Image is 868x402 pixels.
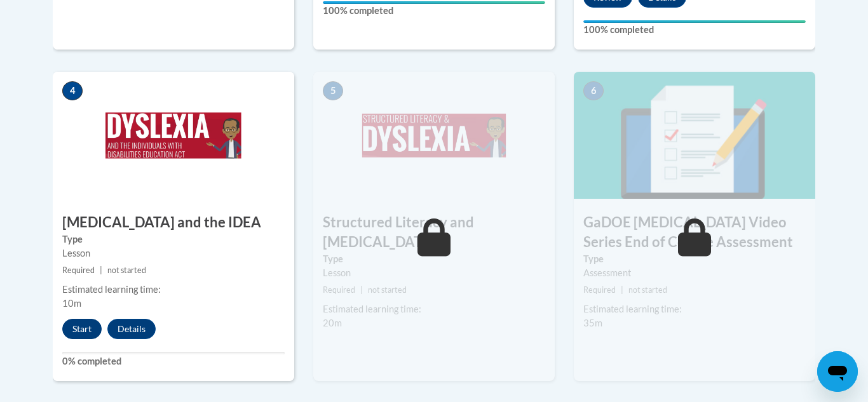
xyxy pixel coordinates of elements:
label: Type [62,232,285,246]
label: 100% completed [323,4,545,18]
div: Assessment [583,266,806,280]
span: Required [62,265,95,275]
h3: Structured Literacy and [MEDICAL_DATA] [313,213,555,252]
h3: GaDOE [MEDICAL_DATA] Video Series End of Course Assessment [574,213,815,252]
span: | [100,265,102,275]
span: Required [323,285,355,295]
span: | [360,285,363,295]
span: 4 [62,81,83,100]
span: 35m [583,318,602,328]
label: 100% completed [583,23,806,37]
img: Course Image [574,72,815,199]
span: Required [583,285,616,295]
label: Type [323,252,545,266]
span: not started [628,285,667,295]
div: Your progress [323,1,545,4]
span: not started [368,285,407,295]
button: Start [62,319,102,339]
span: 20m [323,318,342,328]
span: 6 [583,81,604,100]
span: 10m [62,298,81,309]
div: Estimated learning time: [583,302,806,316]
div: Estimated learning time: [323,302,545,316]
span: not started [107,265,146,275]
div: Your progress [583,20,806,23]
span: | [621,285,623,295]
div: Lesson [323,266,545,280]
label: Type [583,252,806,266]
span: 5 [323,81,343,100]
iframe: Button to launch messaging window [817,351,858,392]
div: Estimated learning time: [62,283,285,297]
div: Lesson [62,246,285,260]
button: Details [107,319,156,339]
img: Course Image [53,72,294,199]
img: Course Image [313,72,555,199]
label: 0% completed [62,354,285,368]
h3: [MEDICAL_DATA] and the IDEA [53,213,294,232]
